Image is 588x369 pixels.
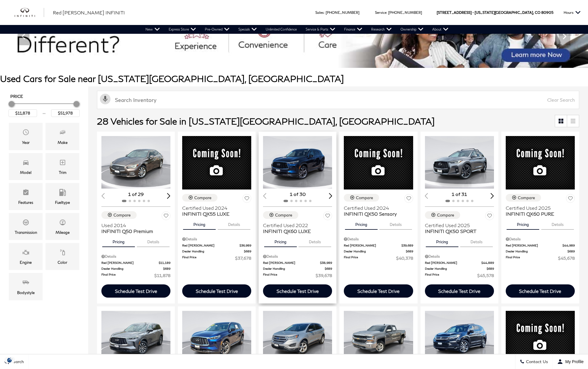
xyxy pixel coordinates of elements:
[344,243,401,248] span: Red [PERSON_NAME]
[20,169,31,176] div: Model
[367,25,396,34] a: Research
[315,10,324,15] span: Sales
[101,228,166,234] span: INFINITI Q50 Premium
[460,234,493,247] button: details tab
[344,136,413,189] img: 2024 INFINITI QX50 Sensory
[53,9,125,16] a: Red [PERSON_NAME] INFINITI
[263,266,325,271] span: Dealer Handling
[326,10,359,15] a: [PHONE_NUMBER]
[182,136,251,189] img: 2024 INFINITI QX55 LUXE
[344,255,396,261] span: Final Price
[234,25,261,34] a: Specials
[59,217,66,229] span: Mileage
[425,272,477,279] span: Final Price
[15,229,37,236] div: Transmission
[287,57,293,63] span: Go to slide 2
[141,25,453,34] nav: Main Navigation
[242,194,251,205] button: Save Vehicle
[263,311,333,363] div: 1 / 2
[506,205,575,217] a: Certified Used 2025INFINITI QX60 PURE
[154,272,170,279] span: $11,878
[164,25,200,34] a: Express Store
[425,311,495,363] div: 1 / 2
[15,8,44,17] a: infiniti
[263,272,332,279] a: Final Price $39,678
[356,195,373,200] div: Compare
[22,247,29,259] span: Engine
[182,249,251,254] a: Dealer Handling $689
[263,284,332,298] div: Schedule Test Drive - INFINITI QX60 LUXE
[200,25,234,34] a: Pre-Owned
[9,99,80,117] div: Price
[56,229,70,236] div: Mileage
[9,273,43,300] div: BodystyleBodystyle
[357,288,400,294] div: Schedule Test Drive
[263,222,328,228] span: Certified Used 2022
[263,261,320,265] span: Red [PERSON_NAME]
[263,266,332,271] a: Dealer Handling $689
[506,255,558,261] span: Final Price
[279,57,285,63] span: Go to slide 1
[137,234,170,247] button: details tab
[506,194,541,202] button: Compare Vehicle
[9,213,43,240] div: TransmissionTransmission
[295,57,301,63] span: Go to slide 3
[22,217,29,229] span: Transmission
[425,136,495,189] div: 1 / 2
[22,187,29,199] span: Features
[344,249,406,254] span: Dealer Handling
[425,261,481,265] span: Red [PERSON_NAME]
[519,288,561,294] div: Schedule Test Drive
[101,284,170,298] div: Schedule Test Drive - INFINITI Q50 Premium
[406,249,413,254] span: $689
[73,101,79,107] div: Maximum Price
[101,261,170,265] a: Red [PERSON_NAME] $11,189
[182,205,247,211] span: Certified Used 2024
[506,136,575,189] img: 2025 INFINITI QX60 PURE
[101,136,171,189] div: 1 / 2
[182,255,235,261] span: Final Price
[487,266,494,271] span: $689
[101,222,170,234] a: Used 2014INFINITI Q50 Premium
[264,234,297,247] button: pricing tab
[102,234,135,247] button: pricing tab
[344,284,413,298] div: Schedule Test Drive - INFINITI QX50 Sensory
[437,10,553,15] a: [STREET_ADDRESS] • [US_STATE][GEOGRAPHIC_DATA], CO 80905
[196,288,238,294] div: Schedule Test Drive
[100,94,110,104] svg: Click to toggle on voice search
[344,205,408,211] span: Certified Used 2024
[97,116,435,126] span: 28 Vehicles for Sale in [US_STATE][GEOGRAPHIC_DATA], [GEOGRAPHIC_DATA]
[9,101,14,107] div: Minimum Price
[425,254,494,259] div: Pricing Details - INFINITI QX50 SPORT
[562,243,575,248] span: $44,989
[567,249,575,254] span: $689
[18,199,33,206] div: Features
[344,249,413,254] a: Dealer Handling $689
[263,272,316,279] span: Final Price
[53,10,125,15] span: Red [PERSON_NAME] INFINITI
[558,255,575,261] span: $45,678
[263,136,333,189] div: 1 / 2
[182,194,217,202] button: Compare Vehicle
[59,127,66,139] span: Make
[426,234,458,247] button: pricing tab
[344,255,413,261] a: Final Price $40,378
[9,153,43,180] div: ModelModel
[182,311,252,363] div: 1 / 2
[401,243,413,248] span: $39,689
[425,284,494,298] div: Schedule Test Drive - INFINITI QX50 SPORT
[344,211,408,217] span: INFINITI QX50 Sensory
[59,169,66,176] div: Trim
[194,195,212,200] div: Compare
[425,222,494,234] a: Certified Used 2025INFINITI QX50 SPORT
[344,243,413,248] a: Red [PERSON_NAME] $39,689
[113,212,131,218] div: Compare
[425,261,494,265] a: Red [PERSON_NAME] $44,889
[101,261,159,265] span: Red [PERSON_NAME]
[115,288,157,294] div: Schedule Test Drive
[101,311,171,363] div: 1 / 2
[345,217,378,230] button: pricing tab
[55,199,70,206] div: Fueltype
[244,249,251,254] span: $689
[59,247,66,259] span: Color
